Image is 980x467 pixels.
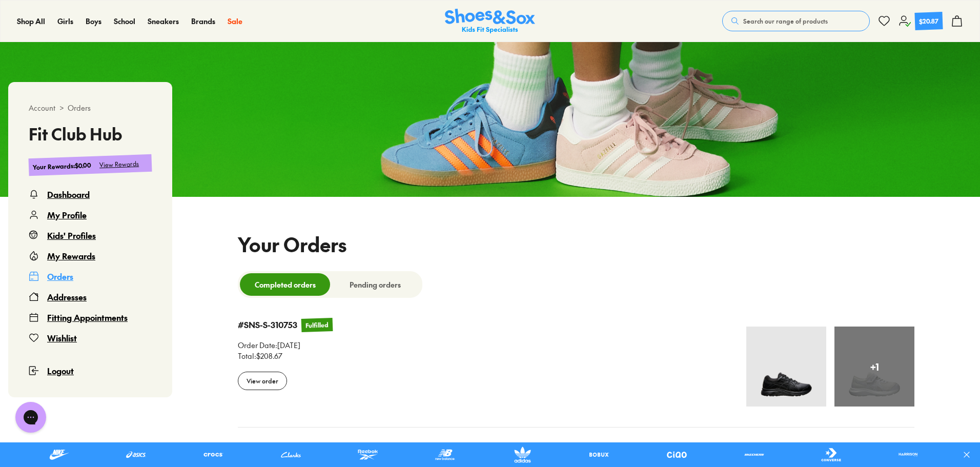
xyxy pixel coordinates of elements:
[919,16,939,26] div: $20.87
[47,209,87,221] div: My Profile
[148,16,179,27] a: Sneakers
[47,332,77,344] div: Wishlist
[86,16,101,27] a: Boys
[238,351,333,361] div: Total : $208.67
[47,250,95,262] div: My Rewards
[29,250,152,262] a: My Rewards
[29,352,152,377] button: Logout
[29,209,152,221] a: My Profile
[114,16,135,27] a: School
[746,327,826,407] img: 11_e2408b0d-d90a-4918-9af2-7f50c57e1f4f.jpg
[47,270,73,282] div: Orders
[33,160,92,172] div: Your Rewards : $0.00
[870,360,879,374] div: + 1
[47,188,90,200] div: Dashboard
[29,291,152,303] a: Addresses
[17,16,45,27] a: Shop All
[29,126,152,142] h3: Fit Club Hub
[99,159,139,170] div: View Rewards
[29,332,152,344] a: Wishlist
[47,229,96,241] div: Kids' Profiles
[445,9,535,34] a: Shoes & Sox
[47,291,87,303] div: Addresses
[29,188,152,200] a: Dashboard
[29,311,152,323] a: Fitting Appointments
[899,12,943,30] a: $20.87
[238,372,287,390] div: View order
[29,270,152,282] a: Orders
[68,103,91,113] span: Orders
[445,9,535,34] img: SNS_Logo_Responsive.svg
[57,16,73,27] a: Girls
[29,229,152,241] a: Kids' Profiles
[743,16,828,26] span: Search our range of products
[722,11,870,31] button: Search our range of products
[191,16,215,27] a: Brands
[47,365,74,376] span: Logout
[47,311,128,323] div: Fitting Appointments
[59,103,64,113] span: >
[238,319,297,331] div: #SNS-S-310753
[228,16,242,27] a: Sale
[238,230,346,259] h1: Your Orders
[305,320,329,330] div: Fulfilled
[29,103,55,113] span: Account
[238,340,333,351] div: Order Date : [DATE]
[10,398,51,436] iframe: Gorgias live chat messenger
